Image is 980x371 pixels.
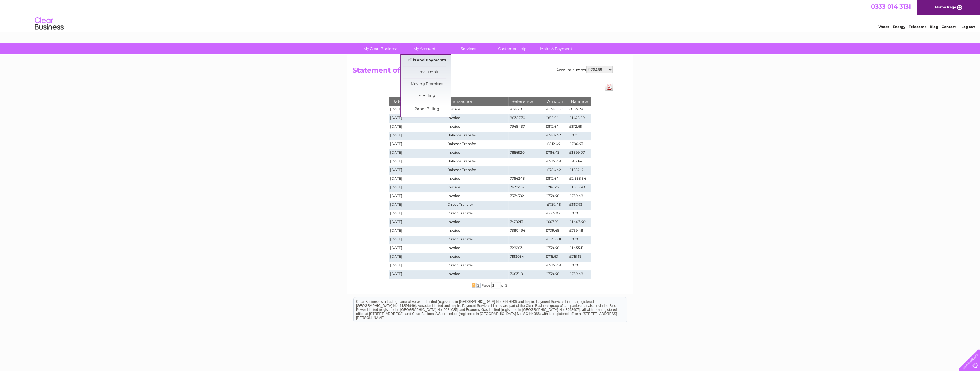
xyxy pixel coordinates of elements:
td: £739.48 [568,192,591,201]
td: Invoice [446,114,508,123]
td: [DATE] [389,262,446,270]
td: Direct Transfer [446,236,508,244]
td: £2,338.54 [568,175,591,184]
a: Moving Premises [403,78,451,90]
td: £739.48 [544,227,568,236]
td: Invoice [446,175,508,184]
td: 7478213 [508,218,544,227]
td: -£812.64 [544,140,568,149]
td: Invoice [446,270,508,279]
td: £1,599.07 [568,149,591,158]
td: [DATE] [389,184,446,192]
td: Balance Transfer [446,140,508,149]
td: -£786.42 [544,166,568,175]
td: £812.64 [568,158,591,166]
td: 7856920 [508,149,544,158]
td: [DATE] [389,201,446,210]
a: Paper Billing [403,103,451,115]
th: Reference [508,97,544,105]
td: 7083119 [508,270,544,279]
td: Invoice [446,184,508,192]
td: [DATE] [389,192,446,201]
td: [DATE] [389,175,446,184]
td: £786.43 [568,140,591,149]
td: £667.92 [544,218,568,227]
td: £1,625.29 [568,114,591,123]
th: Balance [568,97,591,105]
td: Invoice [446,253,508,262]
span: 2 [476,283,481,288]
td: -£1,782.57 [544,106,568,114]
a: Bills and Payments [403,55,451,66]
td: £0.00 [568,236,591,244]
td: Invoice [446,227,508,236]
th: Transaction [446,97,508,105]
td: 7764346 [508,175,544,184]
td: [DATE] [389,166,446,175]
td: £812.64 [544,114,568,123]
td: £739.48 [568,270,591,279]
td: £1,525.90 [568,184,591,192]
td: 7948437 [508,123,544,132]
td: -£739.48 [544,262,568,270]
td: Direct Transfer [446,210,508,218]
td: Invoice [446,149,508,158]
a: Direct Debit [403,66,451,78]
td: Balance Transfer [446,132,508,140]
td: £812.64 [544,175,568,184]
a: Telecoms [909,25,926,29]
td: Invoice [446,218,508,227]
td: [DATE] [389,236,446,244]
a: My Account [401,43,448,54]
td: £739.48 [568,227,591,236]
td: [DATE] [389,270,446,279]
td: £0.01 [568,132,591,140]
td: Invoice [446,106,508,114]
span: of [501,283,505,287]
td: Invoice [446,123,508,132]
td: Direct Transfer [446,201,508,210]
td: £786.43 [544,149,568,158]
th: Amount [544,97,568,105]
td: Balance Transfer [446,158,508,166]
td: [DATE] [389,253,446,262]
td: [DATE] [389,123,446,132]
td: -£739.48 [544,201,568,210]
td: [DATE] [389,106,446,114]
td: [DATE] [389,227,446,236]
td: £1,407.40 [568,218,591,227]
span: 2 [505,283,507,287]
td: £715.63 [544,253,568,262]
td: 7670452 [508,184,544,192]
a: 0333 014 3131 [871,3,911,10]
td: £739.48 [544,270,568,279]
a: Download Pdf [605,83,613,91]
h2: Statement of Accounts [353,66,613,77]
td: [DATE] [389,244,446,253]
td: [DATE] [389,158,446,166]
a: Log out [961,25,975,29]
td: [DATE] [389,114,446,123]
td: -£667.92 [544,210,568,218]
td: £812.65 [568,123,591,132]
td: 7183054 [508,253,544,262]
a: Blog [930,25,938,29]
td: £667.92 [568,201,591,210]
img: logo.png [34,15,64,33]
td: £1,552.12 [568,166,591,175]
td: [DATE] [389,218,446,227]
td: [DATE] [389,140,446,149]
td: Direct Transfer [446,262,508,270]
div: Clear Business is a trading name of Verastar Limited (registered in [GEOGRAPHIC_DATA] No. 3667643... [354,3,627,28]
td: 7380494 [508,227,544,236]
a: Energy [893,25,905,29]
td: 8038770 [508,114,544,123]
td: £715.63 [568,253,591,262]
td: £812.64 [544,123,568,132]
th: Date [389,97,446,105]
td: -£157.28 [568,106,591,114]
td: 7282031 [508,244,544,253]
a: Customer Help [488,43,536,54]
span: Page [481,283,490,287]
